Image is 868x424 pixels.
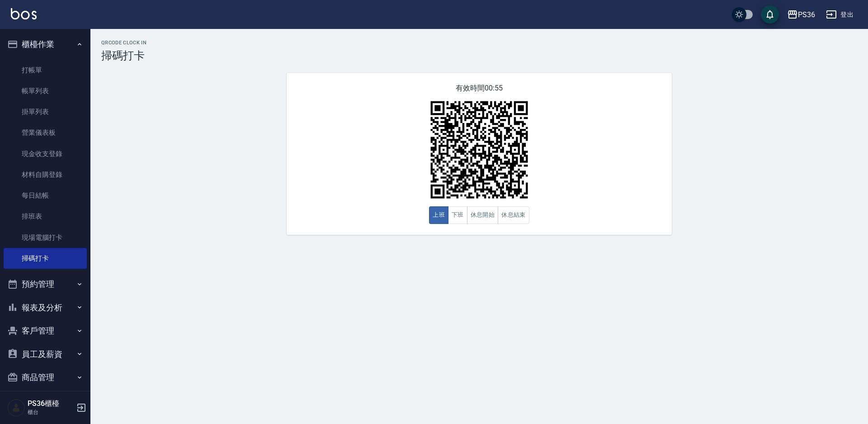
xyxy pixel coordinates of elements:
[287,73,672,235] div: 有效時間 00:55
[4,81,87,101] a: 帳單列表
[4,248,87,269] a: 掃碼打卡
[783,5,819,24] button: PS36
[822,6,857,23] button: 登出
[4,185,87,206] a: 每日結帳
[101,40,857,46] h2: QRcode Clock In
[4,60,87,81] a: 打帳單
[4,101,87,122] a: 掛單列表
[4,227,87,248] a: 現場電腦打卡
[4,296,87,319] button: 報表及分析
[7,399,25,417] img: Person
[4,272,87,296] button: 預約管理
[4,389,87,413] button: 資料設定
[498,206,529,224] button: 休息結束
[28,399,74,408] h5: PS36櫃檯
[28,408,74,416] p: 櫃台
[798,9,815,20] div: PS36
[4,143,87,164] a: 現金收支登錄
[4,206,87,227] a: 排班表
[101,49,857,62] h3: 掃碼打卡
[4,33,87,56] button: 櫃檯作業
[4,164,87,185] a: 材料自購登錄
[4,122,87,143] a: 營業儀表板
[4,319,87,343] button: 客戶管理
[4,366,87,389] button: 商品管理
[429,206,448,224] button: 上班
[467,206,499,224] button: 休息開始
[11,8,37,19] img: Logo
[4,343,87,366] button: 員工及薪資
[761,5,779,24] button: save
[448,206,467,224] button: 下班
